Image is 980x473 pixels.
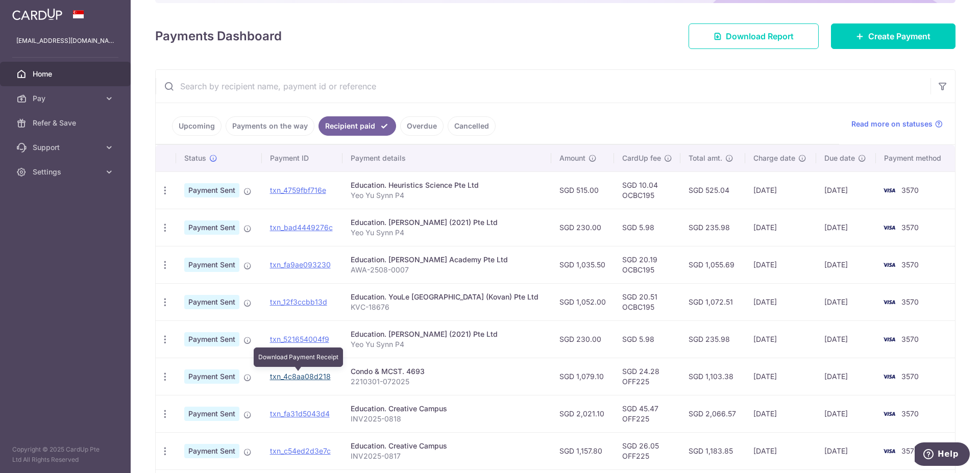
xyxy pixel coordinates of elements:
[270,446,331,455] a: txn_c54ed2d3e7c
[559,153,585,163] span: Amount
[351,255,543,265] div: Education. [PERSON_NAME] Academy Pte Ltd
[851,119,933,129] span: Read more on statuses
[614,246,680,283] td: SGD 20.19 OCBC195
[184,407,239,421] span: Payment Sent
[33,142,100,153] span: Support
[614,171,680,209] td: SGD 10.04 OCBC195
[680,432,746,469] td: SGD 1,183.85
[12,8,62,20] img: CardUp
[351,377,543,387] p: 2210301-072025
[184,220,239,235] span: Payment Sent
[33,69,100,79] span: Home
[551,432,614,469] td: SGD 1,157.80
[816,209,875,246] td: [DATE]
[351,451,543,461] p: INV2025-0817
[689,153,722,163] span: Total amt.
[226,116,314,136] a: Payments on the way
[156,70,930,103] input: Search by recipient name, payment id or reference
[184,258,239,272] span: Payment Sent
[351,292,543,302] div: Education. YouLe [GEOGRAPHIC_DATA] (Kovan) Pte Ltd
[270,186,326,194] a: txn_4759fbf716e
[351,339,543,350] p: Yeo Yu Synn P4
[184,153,206,163] span: Status
[351,228,543,238] p: Yeo Yu Synn P4
[254,347,343,367] div: Download Payment Receipt
[262,145,342,171] th: Payment ID
[184,444,239,458] span: Payment Sent
[270,223,333,232] a: txn_bad4449276c
[351,329,543,339] div: Education. [PERSON_NAME] (2021) Pte Ltd
[745,432,816,469] td: [DATE]
[270,335,329,343] a: txn_521654004f9
[318,116,396,136] a: Recipient paid
[270,372,331,381] a: txn_4c8aa08d218
[879,259,899,271] img: Bank Card
[614,432,680,469] td: SGD 26.05 OFF225
[614,283,680,320] td: SGD 20.51 OCBC195
[680,209,746,246] td: SGD 235.98
[876,145,955,171] th: Payment method
[270,409,330,418] a: txn_fa31d5043d4
[551,171,614,209] td: SGD 515.00
[816,171,875,209] td: [DATE]
[614,358,680,395] td: SGD 24.28 OFF225
[901,409,919,418] span: 3570
[622,153,661,163] span: CardUp fee
[614,395,680,432] td: SGD 45.47 OFF225
[824,153,855,163] span: Due date
[680,358,746,395] td: SGD 1,103.38
[551,320,614,358] td: SGD 230.00
[879,370,899,383] img: Bank Card
[816,320,875,358] td: [DATE]
[680,246,746,283] td: SGD 1,055.69
[184,183,239,197] span: Payment Sent
[726,30,794,42] span: Download Report
[448,116,496,136] a: Cancelled
[816,395,875,432] td: [DATE]
[879,408,899,420] img: Bank Card
[342,145,551,171] th: Payment details
[745,283,816,320] td: [DATE]
[901,260,919,269] span: 3570
[551,358,614,395] td: SGD 1,079.10
[901,297,919,306] span: 3570
[351,180,543,190] div: Education. Heuristics Science Pte Ltd
[680,395,746,432] td: SGD 2,066.57
[351,217,543,228] div: Education. [PERSON_NAME] (2021) Pte Ltd
[551,395,614,432] td: SGD 2,021.10
[614,320,680,358] td: SGD 5.98
[184,332,239,346] span: Payment Sent
[33,93,100,104] span: Pay
[745,358,816,395] td: [DATE]
[16,36,114,46] p: [EMAIL_ADDRESS][DOMAIN_NAME]
[879,333,899,345] img: Bank Card
[753,153,795,163] span: Charge date
[831,23,955,49] a: Create Payment
[680,171,746,209] td: SGD 525.04
[270,297,327,306] a: txn_12f3ccbb13d
[351,414,543,424] p: INV2025-0818
[879,296,899,308] img: Bank Card
[745,209,816,246] td: [DATE]
[879,221,899,234] img: Bank Card
[551,246,614,283] td: SGD 1,035.50
[816,283,875,320] td: [DATE]
[551,283,614,320] td: SGD 1,052.00
[351,265,543,275] p: AWA-2508-0007
[614,209,680,246] td: SGD 5.98
[351,190,543,201] p: Yeo Yu Synn P4
[351,302,543,312] p: KVC-18676
[680,283,746,320] td: SGD 1,072.51
[184,369,239,384] span: Payment Sent
[901,335,919,343] span: 3570
[901,186,919,194] span: 3570
[816,432,875,469] td: [DATE]
[172,116,222,136] a: Upcoming
[400,116,444,136] a: Overdue
[351,404,543,414] div: Education. Creative Campus
[155,27,282,45] h4: Payments Dashboard
[745,246,816,283] td: [DATE]
[915,442,970,468] iframe: Opens a widget where you can find more information
[184,295,239,309] span: Payment Sent
[680,320,746,358] td: SGD 235.98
